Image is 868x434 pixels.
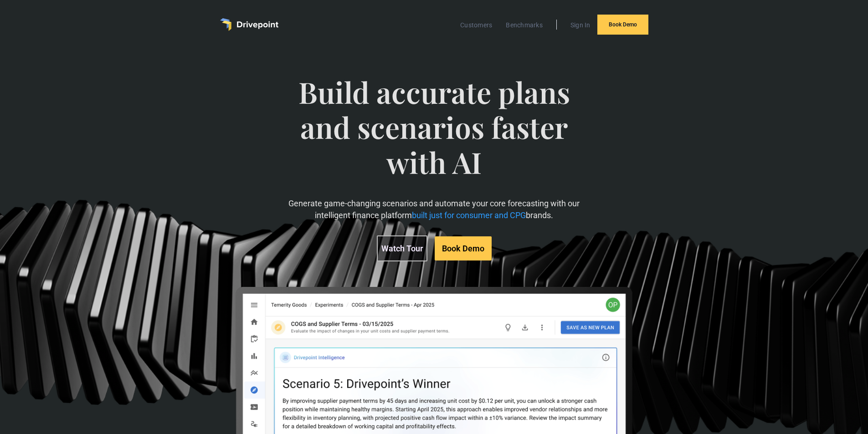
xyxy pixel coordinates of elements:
[566,19,595,31] a: Sign In
[412,210,526,220] span: built just for consumer and CPG
[501,19,547,31] a: Benchmarks
[377,235,427,261] a: Watch Tour
[597,15,648,35] a: Book Demo
[435,236,492,260] a: Book Demo
[456,19,497,31] a: Customers
[284,75,584,198] span: Build accurate plans and scenarios faster with AI
[220,18,278,31] a: home
[284,198,584,220] p: Generate game-changing scenarios and automate your core forecasting with our intelligent finance ...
